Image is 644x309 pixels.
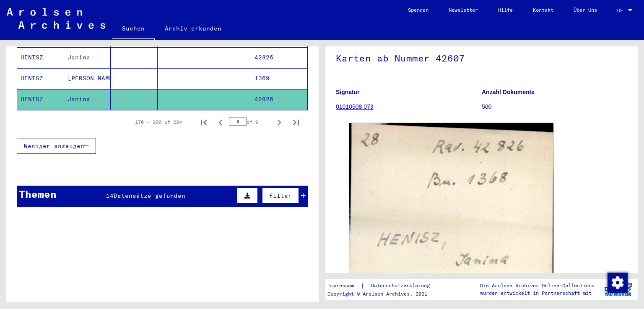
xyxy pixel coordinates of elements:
[229,118,271,126] div: of 9
[251,47,308,68] mat-cell: 42826
[327,290,440,298] p: Copyright © Arolsen Archives, 2021
[24,142,84,150] span: Weniger anzeigen
[64,89,111,110] mat-cell: Janina
[349,123,553,288] img: 001.jpg
[262,188,299,204] button: Filter
[327,281,440,290] div: |
[195,114,212,130] button: First page
[135,118,182,126] div: 176 – 200 of 224
[327,281,361,290] a: Impressum
[112,18,155,40] a: Suchen
[7,8,105,29] img: Arolsen_neg.svg
[19,186,57,202] div: Themen
[482,89,535,95] b: Anzahl Dokumente
[288,114,304,130] button: Last page
[364,281,440,290] a: Datenschutzerklärung
[480,289,595,297] p: wurden entwickelt in Partnerschaft mit
[271,114,288,130] button: Next page
[106,192,114,199] span: 14
[482,102,627,111] p: 500
[251,68,308,89] mat-cell: 1369
[480,282,595,289] p: Die Arolsen Archives Online-Collections
[602,279,634,300] img: yv_logo.png
[155,18,231,38] a: Archiv erkunden
[212,114,229,130] button: Previous page
[336,103,374,110] a: 01010508 073
[64,68,111,89] mat-cell: [PERSON_NAME]
[17,138,96,154] button: Weniger anzeigen
[269,192,292,199] span: Filter
[336,39,627,76] h1: Karten ab Nummer 42607
[608,273,628,293] img: Zustimmung ändern
[17,47,64,68] mat-cell: HENISZ
[617,8,626,13] span: DE
[64,47,111,68] mat-cell: Janina
[114,192,185,199] span: Datensätze gefunden
[17,89,64,110] mat-cell: HENISZ
[17,68,64,89] mat-cell: HENISZ
[336,89,360,95] b: Signatur
[251,89,308,110] mat-cell: 42826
